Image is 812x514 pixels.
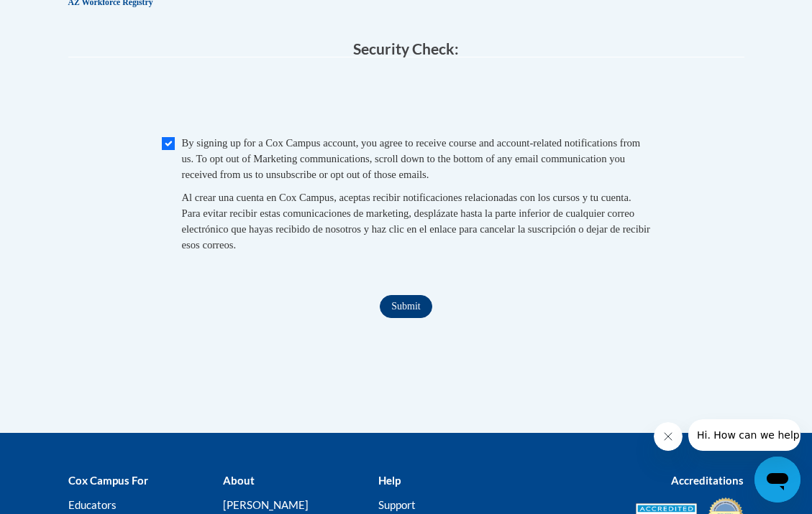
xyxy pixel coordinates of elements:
[378,474,401,487] b: Help
[223,474,255,487] b: About
[378,498,416,511] a: Support
[9,10,117,22] span: Hi. How can we help?
[68,474,148,487] b: Cox Campus For
[297,72,516,128] iframe: reCAPTCHA
[353,39,459,57] span: Security Check:
[754,457,800,503] iframe: Button to launch messaging window
[688,419,800,451] iframe: Message from company
[182,137,641,180] span: By signing up for a Cox Campus account, you agree to receive course and account-related notificat...
[380,295,432,318] input: Submit
[654,422,683,451] iframe: Close message
[182,192,650,251] span: Al crear una cuenta en Cox Campus, aceptas recibir notificaciones relacionadas con los cursos y t...
[68,498,117,511] a: Educators
[671,474,744,487] b: Accreditations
